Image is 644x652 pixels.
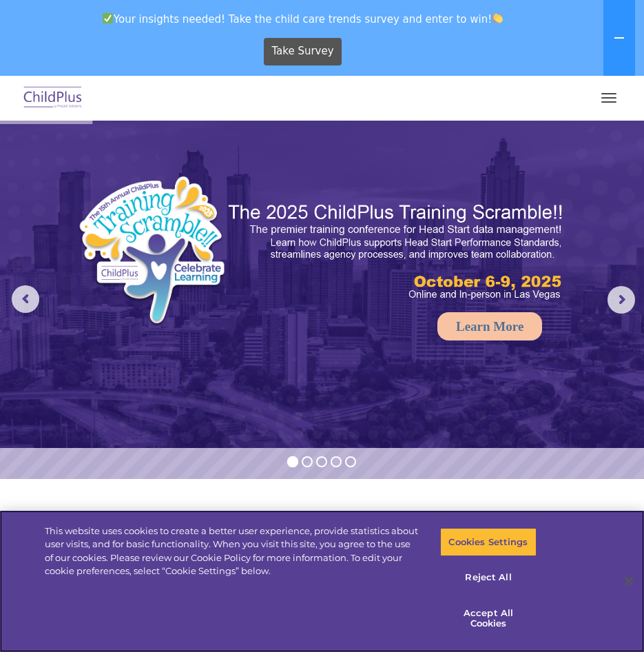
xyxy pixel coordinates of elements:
span: Your insights needed! Take the child care trends survey and enter to win! [6,6,601,32]
span: Take Survey [271,39,333,63]
a: Learn More [437,312,542,340]
a: Take Survey [264,38,342,65]
img: ✅ [103,13,113,23]
div: This website uses cookies to create a better user experience, provide statistics about user visit... [45,524,421,578]
img: ChildPlus by Procare Solutions [21,82,85,114]
button: Cookies Settings [440,528,537,557]
button: Close [614,566,644,596]
img: 👏 [492,13,503,23]
button: Reject All [440,563,537,592]
button: Accept All Cookies [440,599,537,638]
